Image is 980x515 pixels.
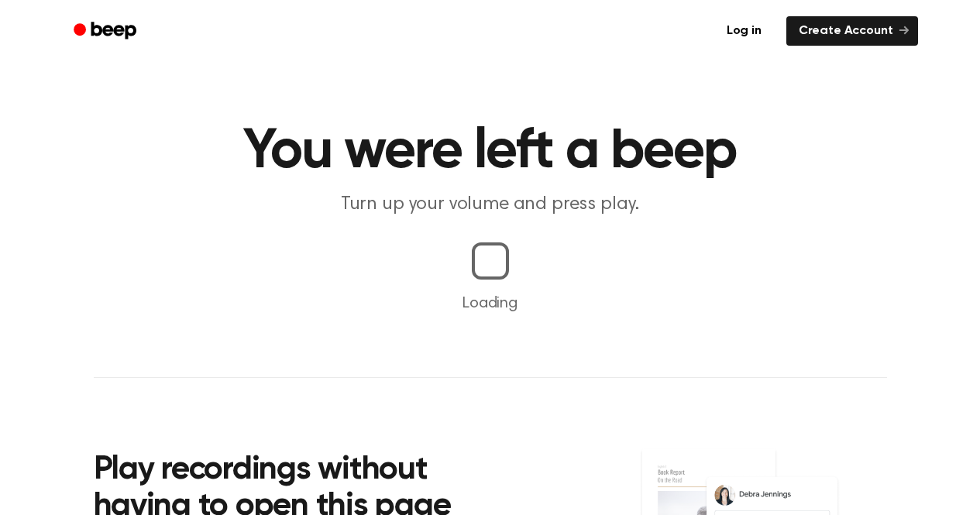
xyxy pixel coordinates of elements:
[94,124,887,180] h1: You were left a beep
[63,16,150,46] a: Beep
[711,13,777,49] a: Log in
[786,16,918,46] a: Create Account
[193,192,788,218] p: Turn up your volume and press play.
[19,292,961,315] p: Loading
